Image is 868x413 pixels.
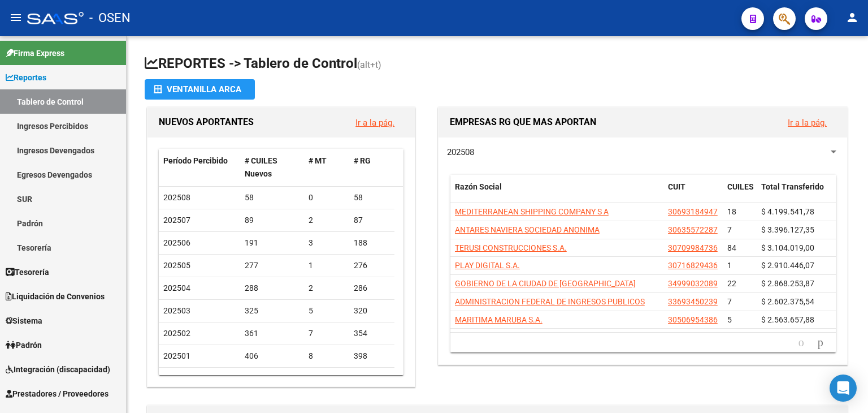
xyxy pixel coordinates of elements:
span: 202506 [163,238,190,247]
h1: REPORTES -> Tablero de Control [145,54,850,74]
span: NUEVOS APORTANTES [159,117,254,127]
div: 7 [309,327,345,340]
span: $ 2.910.446,07 [761,261,814,270]
div: 56 [309,372,345,385]
div: 498 [245,372,300,385]
span: # CUILES Nuevos [245,156,277,178]
span: $ 3.104.019,00 [761,243,814,252]
span: 30716829436 [668,261,718,270]
datatable-header-cell: Razón Social [450,175,663,212]
span: MARITIMA MARUBA S.A. [455,315,542,324]
a: go to next page [813,337,828,349]
span: CUILES [727,182,754,191]
span: 202501 [163,351,190,360]
span: Tesorería [6,266,49,278]
div: 8 [309,350,345,363]
span: 202412 [163,374,190,383]
span: # RG [354,156,371,165]
div: 87 [354,214,390,227]
span: 18 [727,207,736,216]
span: 202508 [447,147,474,157]
span: 34999032089 [668,279,718,288]
div: 188 [354,236,390,249]
div: 3 [309,236,345,249]
datatable-header-cell: CUIT [663,175,723,212]
div: 0 [309,191,345,204]
span: 22 [727,279,736,288]
span: 84 [727,243,736,252]
span: ANTARES NAVIERA SOCIEDAD ANONIMA [455,225,600,234]
span: 202504 [163,283,190,292]
span: EMPRESAS RG QUE MAS APORTAN [450,117,596,127]
span: 202502 [163,329,190,338]
span: TERUSI CONSTRUCCIONES S.A. [455,243,567,252]
datatable-header-cell: Período Percibido [159,149,240,186]
span: CUIT [668,182,685,191]
span: 7 [727,297,732,306]
div: 361 [245,327,300,340]
div: 58 [245,191,300,204]
button: Ir a la pág. [346,112,403,133]
button: Ventanilla ARCA [145,79,255,100]
span: 202507 [163,216,190,225]
span: 1 [727,261,732,270]
span: # MT [309,156,327,165]
span: $ 2.868.253,87 [761,279,814,288]
div: 58 [354,191,390,204]
div: 2 [309,282,345,295]
a: Ir a la pág. [355,118,394,128]
span: Período Percibido [163,156,228,165]
span: Integración (discapacidad) [6,363,110,376]
span: ADMINISTRACION FEDERAL DE INGRESOS PUBLICOS [455,297,645,306]
div: 2 [309,214,345,227]
span: 30693184947 [668,207,718,216]
span: Padrón [6,339,42,351]
span: 30635572287 [668,225,718,234]
a: go to previous page [793,337,809,349]
span: Razón Social [455,182,502,191]
datatable-header-cell: # RG [349,149,394,186]
div: 276 [354,259,390,272]
div: 320 [354,304,390,317]
div: 406 [245,350,300,363]
a: Ir a la pág. [788,118,827,128]
datatable-header-cell: CUILES [723,175,757,212]
datatable-header-cell: # CUILES Nuevos [240,149,305,186]
span: 30506954386 [668,315,718,324]
div: 354 [354,327,390,340]
div: 5 [309,304,345,317]
div: 325 [245,304,300,317]
span: Sistema [6,315,42,327]
button: Ir a la pág. [779,112,836,133]
div: 286 [354,282,390,295]
div: 277 [245,259,300,272]
span: 30709984736 [668,243,718,252]
span: 202503 [163,306,190,315]
span: Total Transferido [761,182,824,191]
div: 398 [354,350,390,363]
mat-icon: person [845,11,859,24]
span: Prestadores / Proveedores [6,388,108,400]
span: PLAY DIGITAL S.A. [455,261,520,270]
div: 191 [245,236,300,249]
div: 1 [309,259,345,272]
span: GOBIERNO DE LA CIUDAD DE [GEOGRAPHIC_DATA] [455,279,636,288]
mat-icon: menu [9,11,23,24]
span: 202508 [163,193,190,202]
datatable-header-cell: # MT [304,149,349,186]
span: (alt+t) [357,59,381,70]
span: 7 [727,225,732,234]
div: 89 [245,214,300,227]
span: $ 4.199.541,78 [761,207,814,216]
div: Ventanilla ARCA [154,79,246,100]
span: - OSEN [89,6,131,31]
span: Firma Express [6,47,64,59]
div: 288 [245,282,300,295]
span: $ 2.563.657,88 [761,315,814,324]
span: MEDITERRANEAN SHIPPING COMPANY S A [455,207,609,216]
div: 442 [354,372,390,385]
span: Reportes [6,71,46,84]
span: 33693450239 [668,297,718,306]
span: 5 [727,315,732,324]
span: $ 3.396.127,35 [761,225,814,234]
